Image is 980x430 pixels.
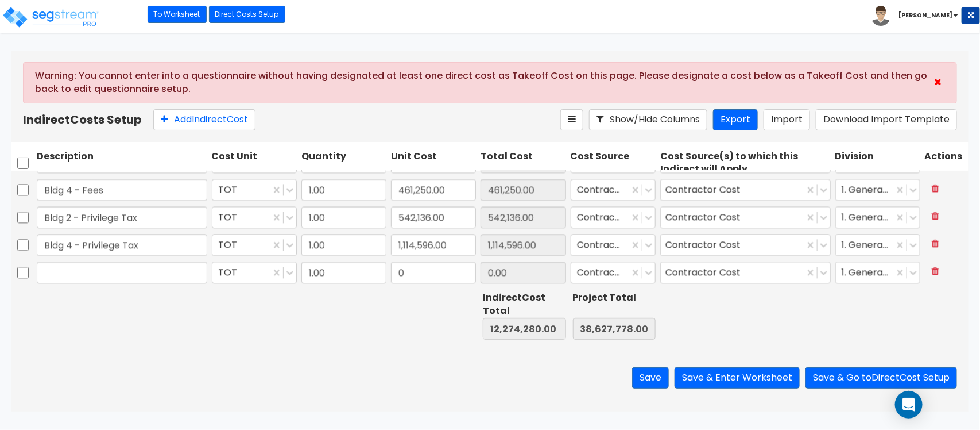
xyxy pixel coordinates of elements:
div: Warning: You cannot enter into a questionnaire without having designated at least one direct cost... [35,70,931,96]
button: Delete Row [925,262,946,282]
div: Cost Source(s) to which this Indirect will Apply [658,148,833,179]
button: Delete Row [925,206,946,226]
div: Cost Source [568,148,658,179]
button: Show/Hide Columns [589,109,707,130]
div: Contractor Cost [665,264,745,282]
div: Contractor Cost [665,209,745,226]
div: Description [34,148,210,179]
div: TOT [212,179,297,201]
div: 1. General Requirements [835,234,920,256]
div: TOT [212,262,297,283]
button: Import [764,109,810,130]
div: Actions [923,148,969,179]
div: Contractor Cost [660,179,831,201]
b: Indirect Costs Setup [23,112,142,128]
div: Total Cost [478,148,568,179]
div: Contractor Cost [665,181,745,199]
button: Download Import Template [816,109,957,130]
div: Contractor Cost [571,234,656,256]
div: Cost Unit [210,148,299,179]
button: Save & Enter Worksheet [675,367,800,389]
div: Indirect Cost Total [483,291,565,318]
div: Contractor Cost [571,179,656,201]
div: Contractor Cost [660,206,831,228]
div: Contractor Cost [660,234,831,256]
button: AddIndirectCost [153,109,255,130]
div: Contractor Cost [571,262,656,283]
div: Quantity [299,148,389,179]
button: Save [632,367,669,389]
b: [PERSON_NAME] [898,11,952,20]
div: Contractor Cost [660,262,831,283]
div: Project Total [573,291,656,305]
a: To Worksheet [148,6,207,23]
div: TOT [212,234,297,256]
div: Open Intercom Messenger [895,391,923,419]
button: Delete Row [925,234,946,254]
div: 1. General Requirements [835,262,920,283]
button: Export [713,109,758,130]
div: TOT [212,206,297,228]
div: 1. General Requirements [835,206,920,228]
div: Unit Cost [389,148,478,179]
div: 1. General Requirements [835,179,920,201]
div: Contractor Cost [571,206,656,228]
button: Delete Row [925,179,946,199]
div: Contractor Cost [665,236,745,254]
a: Direct Costs Setup [209,6,285,23]
button: Reorder Items [560,109,583,130]
img: avatar.png [871,6,891,26]
img: logo_pro_r.png [2,6,99,29]
button: Save & Go toDirectCost Setup [805,367,957,389]
div: Division [833,148,923,179]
